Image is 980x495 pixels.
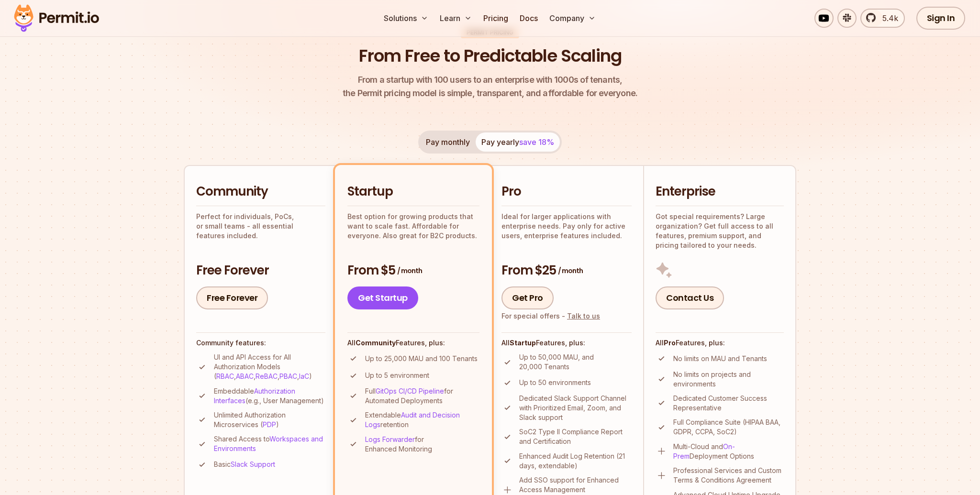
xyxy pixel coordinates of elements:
[376,387,444,395] a: GitOps CI/CD Pipeline
[347,183,479,200] h2: Startup
[673,354,767,363] p: No limits on MAU and Tenants
[436,9,476,28] button: Learn
[501,286,554,309] a: Get Pro
[356,339,396,347] strong: Community
[343,73,637,87] span: From a startup with 100 users to an enterprise with 1000s of tenants,
[673,370,784,389] p: No limits on projects and environments
[656,338,784,348] h4: All Features, plus:
[231,460,275,468] a: Slack Support
[519,352,632,372] p: Up to 50,000 MAU, and 20,000 Tenants
[365,411,460,429] a: Audit and Decision Logs
[347,212,479,241] p: Best option for growing products that want to scale fast. Affordable for everyone. Also great for...
[365,386,479,406] p: Full for Automated Deployments
[214,460,275,469] p: Basic
[359,44,622,68] h1: From Free to Predictable Scaling
[214,387,295,405] a: Authorization Interfaces
[501,212,632,241] p: Ideal for larger applications with enterprise needs. Pay only for active users, enterprise featur...
[397,266,422,275] span: / month
[256,372,278,380] a: ReBAC
[656,183,784,200] h2: Enterprise
[567,312,600,320] a: Talk to us
[380,9,432,28] button: Solutions
[10,2,103,34] img: Permit logo
[343,73,637,100] p: the Permit pricing model is simple, transparent, and affordable for everyone.
[519,427,632,446] p: SoC2 Type II Compliance Report and Certification
[673,418,784,437] p: Full Compliance Suite (HIPAA BAA, GDPR, CCPA, SoC2)
[519,378,591,387] p: Up to 50 environments
[214,386,325,406] p: Embeddable (e.g., User Management)
[501,262,632,279] h3: From $25
[214,434,325,453] p: Shared Access to
[347,338,479,348] h4: All Features, plus:
[347,262,479,279] h3: From $5
[673,442,735,460] a: On-Prem
[236,372,254,380] a: ABAC
[365,435,415,443] a: Logs Forwarder
[516,9,542,28] a: Docs
[216,372,234,380] a: RBAC
[664,339,676,347] strong: Pro
[347,286,418,309] a: Get Startup
[365,354,478,363] p: Up to 25,000 MAU and 100 Tenants
[365,410,479,429] p: Extendable retention
[673,466,784,485] p: Professional Services and Custom Terms & Conditions Agreement
[656,212,784,250] p: Got special requirements? Large organization? Get full access to all features, premium support, a...
[263,420,276,429] a: PDP
[196,183,325,200] h2: Community
[558,266,583,275] span: / month
[196,262,325,279] h3: Free Forever
[519,451,632,471] p: Enhanced Audit Log Retention (21 days, extendable)
[656,286,724,309] a: Contact Us
[546,9,600,28] button: Company
[519,394,632,422] p: Dedicated Slack Support Channel with Prioritized Email, Zoom, and Slack support
[673,442,784,461] p: Multi-Cloud and Deployment Options
[196,212,325,241] p: Perfect for individuals, PoCs, or small teams - all essential features included.
[365,435,479,454] p: for Enhanced Monitoring
[501,311,600,321] div: For special offers -
[916,7,966,30] a: Sign In
[299,372,309,380] a: IaC
[860,9,905,28] a: 5.4k
[214,352,325,381] p: UI and API Access for All Authorization Models ( , , , , )
[365,371,429,380] p: Up to 5 environment
[510,339,536,347] strong: Startup
[479,9,512,28] a: Pricing
[196,286,268,309] a: Free Forever
[279,372,297,380] a: PBAC
[877,12,898,24] span: 5.4k
[501,338,632,348] h4: All Features, plus:
[214,410,325,429] p: Unlimited Authorization Microservices ( )
[673,394,784,413] p: Dedicated Customer Success Representative
[420,132,476,152] button: Pay monthly
[501,183,632,200] h2: Pro
[196,338,325,348] h4: Community features:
